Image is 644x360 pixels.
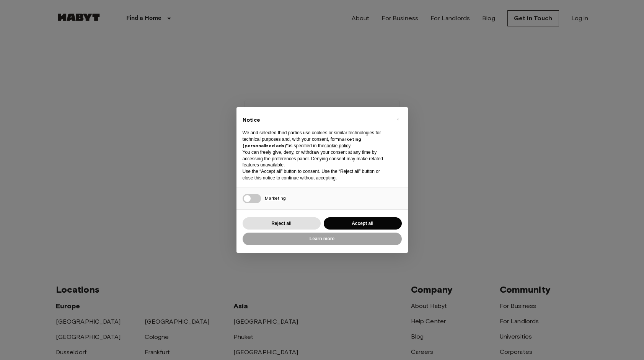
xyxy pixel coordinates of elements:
[324,143,351,148] a: cookie policy
[324,217,402,230] button: Accept all
[243,149,390,168] p: You can freely give, deny, or withdraw your consent at any time by accessing the preferences pane...
[243,136,361,148] strong: “marketing (personalized ads)”
[243,168,390,181] p: Use the “Accept all” button to consent. Use the “Reject all” button or close this notice to conti...
[243,217,321,230] button: Reject all
[243,233,402,245] button: Learn more
[243,130,390,149] p: We and selected third parties use cookies or similar technologies for technical purposes and, wit...
[265,195,286,201] span: Marketing
[396,115,399,124] span: ×
[243,116,390,124] h2: Notice
[392,113,404,125] button: Close this notice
